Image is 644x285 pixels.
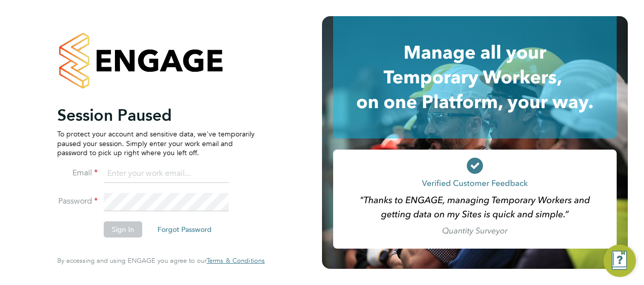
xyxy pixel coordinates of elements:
label: Password [57,196,98,207]
input: Enter your work email... [104,165,229,183]
label: Email [57,168,98,178]
a: Terms & Conditions [207,257,265,265]
h2: Session Paused [57,105,255,125]
span: By accessing and using ENGAGE you agree to our [57,256,265,265]
p: To protect your account and sensitive data, we've temporarily paused your session. Simply enter y... [57,129,255,157]
button: Forgot Password [149,221,220,238]
span: Terms & Conditions [207,256,265,265]
button: Engage Resource Center [603,245,636,277]
button: Sign In [104,221,142,238]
